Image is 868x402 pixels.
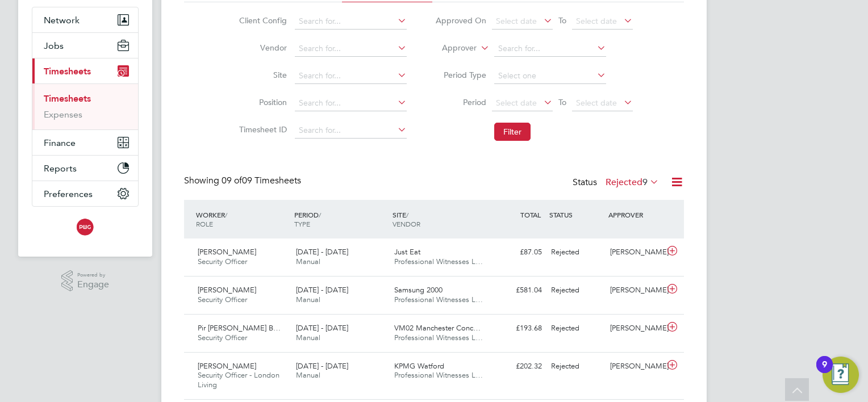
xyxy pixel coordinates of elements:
label: Period Type [435,70,486,80]
span: Just Eat [394,247,420,257]
div: Timesheets [32,83,138,129]
span: [DATE] - [DATE] [296,361,348,371]
span: / [406,210,408,219]
span: [DATE] - [DATE] [296,247,348,257]
div: STATUS [546,204,606,225]
input: Select one [494,68,606,84]
input: Search for... [295,41,407,57]
div: Rejected [546,243,606,262]
span: ROLE [196,219,213,228]
input: Search for... [295,14,407,30]
span: TYPE [294,219,310,228]
span: Select date [576,98,617,108]
span: Manual [296,370,320,380]
span: [PERSON_NAME] [198,247,256,257]
button: Filter [494,123,531,141]
div: [PERSON_NAME] [606,357,665,376]
div: SITE [390,204,488,234]
div: £202.32 [487,357,546,376]
div: PERIOD [291,204,390,234]
span: Professional Witnesses L… [394,257,483,266]
span: Security Officer [198,295,247,304]
span: Powered by [77,270,109,280]
span: Preferences [44,189,93,199]
span: Jobs [44,40,64,51]
span: Security Officer [198,333,247,342]
span: Security Officer - London Living [198,370,279,390]
span: Select date [576,16,617,26]
span: / [319,210,321,219]
span: Pir [PERSON_NAME] B… [198,323,281,333]
span: VM02 Manchester Conc… [394,323,481,333]
span: Professional Witnesses L… [394,333,483,342]
span: Timesheets [44,66,91,77]
span: Engage [77,280,109,290]
input: Search for... [295,68,407,84]
div: WORKER [193,204,291,234]
input: Search for... [494,41,606,57]
label: Approved On [435,15,486,26]
div: [PERSON_NAME] [606,319,665,338]
span: Finance [44,137,76,148]
div: [PERSON_NAME] [606,281,665,300]
div: 9 [822,365,827,379]
div: Rejected [546,319,606,338]
button: Preferences [32,181,138,206]
button: Jobs [32,33,138,58]
input: Search for... [295,123,407,139]
span: Manual [296,257,320,266]
label: Position [236,97,287,107]
span: [PERSON_NAME] [198,285,256,295]
span: Security Officer [198,257,247,266]
span: Select date [496,16,537,26]
div: Status [573,175,661,191]
label: Vendor [236,43,287,53]
button: Open Resource Center, 9 new notifications [823,357,859,393]
label: Approver [425,43,477,54]
a: Powered byEngage [61,270,110,292]
span: Professional Witnesses L… [394,370,483,380]
span: Select date [496,98,537,108]
div: APPROVER [606,204,665,225]
label: Period [435,97,486,107]
span: Network [44,15,80,26]
span: / [225,210,227,219]
div: Rejected [546,281,606,300]
a: Go to home page [32,218,139,236]
span: To [555,13,570,28]
div: [PERSON_NAME] [606,243,665,262]
div: Showing [184,175,303,187]
button: Network [32,7,138,32]
div: £87.05 [487,243,546,262]
span: [DATE] - [DATE] [296,323,348,333]
span: 9 [642,177,648,188]
button: Reports [32,156,138,181]
span: KPMG Watford [394,361,444,371]
label: Client Config [236,15,287,26]
span: Professional Witnesses L… [394,295,483,304]
span: Samsung 2000 [394,285,443,295]
div: Rejected [546,357,606,376]
img: pwg-logo-retina.png [74,218,97,236]
a: Expenses [44,109,82,120]
div: £581.04 [487,281,546,300]
button: Finance [32,130,138,155]
span: Manual [296,295,320,304]
label: Rejected [606,177,659,188]
a: Timesheets [44,93,91,104]
span: 09 Timesheets [222,175,301,186]
span: 09 of [222,175,242,186]
span: VENDOR [393,219,420,228]
button: Timesheets [32,58,138,83]
span: [PERSON_NAME] [198,361,256,371]
span: [DATE] - [DATE] [296,285,348,295]
label: Site [236,70,287,80]
span: TOTAL [520,210,541,219]
span: To [555,95,570,110]
span: Manual [296,333,320,342]
span: Reports [44,163,77,174]
label: Timesheet ID [236,124,287,135]
input: Search for... [295,95,407,111]
div: £193.68 [487,319,546,338]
